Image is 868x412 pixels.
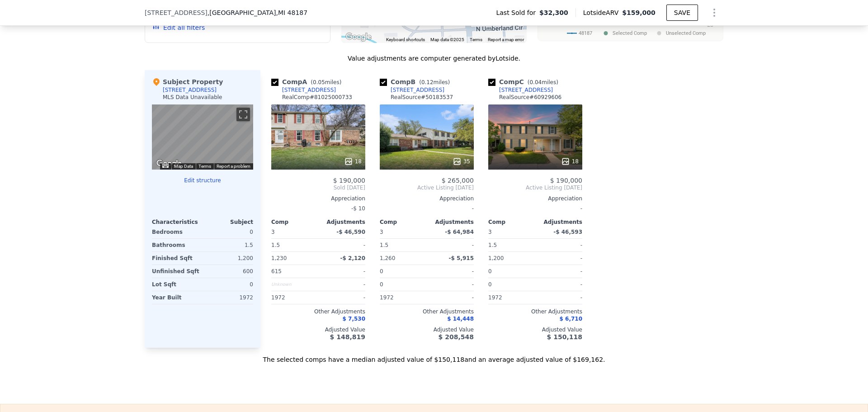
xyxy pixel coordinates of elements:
[613,30,647,36] text: Selected Comp
[380,268,383,275] span: 0
[429,265,474,278] div: -
[391,86,444,94] div: [STREET_ADDRESS]
[537,291,582,304] div: -
[537,265,582,278] div: -
[152,77,223,86] div: Subject Property
[579,30,592,36] text: 48187
[488,202,582,215] div: -
[537,239,582,251] div: -
[429,291,474,304] div: -
[204,252,253,265] div: 1,200
[271,278,316,291] div: Unknown
[152,265,201,278] div: Unfinished Sqft
[561,157,579,166] div: 18
[380,184,474,191] span: Active Listing [DATE]
[442,177,474,184] span: $ 265,000
[271,184,365,191] span: Sold [DATE]
[152,104,253,170] div: Street View
[445,229,474,235] span: -$ 64,984
[380,281,383,288] span: 0
[145,348,723,364] div: The selected comps have a median adjusted value of $150,118 and an average adjusted value of $169...
[152,239,201,251] div: Bathrooms
[488,239,533,251] div: 1.5
[391,94,453,101] div: RealSource # 50183537
[488,229,492,235] span: 3
[421,79,434,85] span: 0.12
[204,278,253,291] div: 0
[313,79,325,85] span: 0.05
[708,22,714,28] text: 25
[333,177,365,184] span: $ 190,000
[666,30,706,36] text: Unselected Comp
[318,218,365,226] div: Adjustments
[380,291,425,304] div: 1972
[380,202,474,215] div: -
[344,31,373,43] a: Open this area in Google Maps (opens a new window)
[320,278,365,291] div: -
[380,255,395,261] span: 1,260
[320,291,365,304] div: -
[271,308,365,315] div: Other Adjustments
[535,218,582,226] div: Adjustments
[271,218,318,226] div: Comp
[203,218,253,226] div: Subject
[204,265,253,278] div: 600
[271,268,282,275] span: 615
[320,239,365,251] div: -
[553,229,582,235] span: -$ 46,593
[449,255,474,261] span: -$ 5,915
[154,158,184,170] a: Open this area in Google Maps (opens a new window)
[154,158,184,170] img: Google
[427,218,474,226] div: Adjustments
[276,9,307,16] span: , MI 48187
[524,79,562,85] span: ( miles)
[499,86,553,94] div: [STREET_ADDRESS]
[271,326,365,333] div: Adjusted Value
[330,333,365,341] span: $ 148,819
[488,218,535,226] div: Comp
[430,37,464,42] span: Map data ©2025
[380,308,474,315] div: Other Adjustments
[488,86,553,94] a: [STREET_ADDRESS]
[488,195,582,202] div: Appreciation
[204,291,253,304] div: 1972
[145,54,723,63] div: Value adjustments are computer generated by Lotside .
[705,4,723,22] button: Show Options
[236,108,250,121] button: Toggle fullscreen view
[386,37,425,43] button: Keyboard shortcuts
[488,184,582,191] span: Active Listing [DATE]
[560,316,582,322] span: $ 6,710
[439,333,474,341] span: $ 208,548
[583,8,622,17] span: Lotside ARV
[344,157,362,166] div: 18
[320,265,365,278] div: -
[152,104,253,170] div: Map
[152,291,201,304] div: Year Built
[537,252,582,265] div: -
[344,31,373,43] img: Google
[550,177,582,184] span: $ 190,000
[208,8,307,17] span: , [GEOGRAPHIC_DATA]
[488,268,492,275] span: 0
[380,86,444,94] a: [STREET_ADDRESS]
[271,229,275,235] span: 3
[282,94,352,101] div: RealComp # 81025000733
[539,8,568,17] span: $32,300
[343,316,365,322] span: $ 7,530
[488,255,504,261] span: 1,200
[488,326,582,333] div: Adjusted Value
[547,333,582,341] span: $ 150,118
[380,229,383,235] span: 3
[537,278,582,291] div: -
[174,163,193,170] button: Map Data
[162,164,169,168] button: Keyboard shortcuts
[336,229,365,235] span: -$ 46,590
[429,278,474,291] div: -
[204,226,253,238] div: 0
[453,157,470,166] div: 35
[152,177,253,184] button: Edit structure
[152,278,201,291] div: Lot Sqft
[470,37,482,42] a: Terms (opens in new tab)
[217,164,250,169] a: Report a problem
[198,164,211,169] a: Terms (opens in new tab)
